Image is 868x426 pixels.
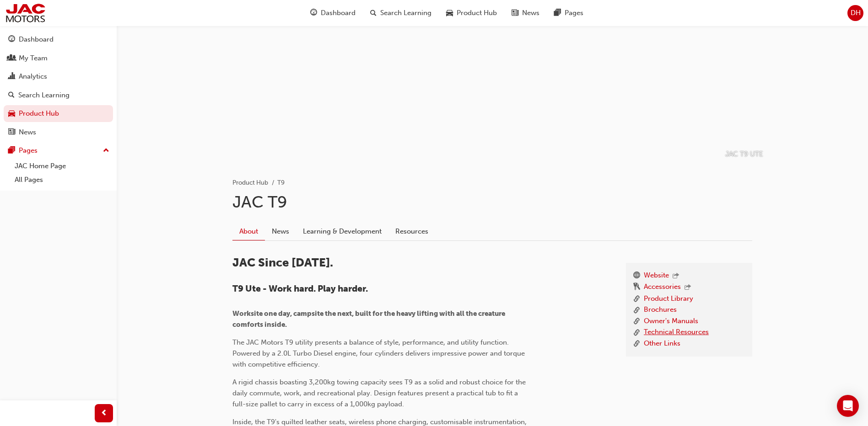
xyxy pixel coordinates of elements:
[851,8,861,18] span: DH
[847,5,863,21] button: DH
[19,53,48,64] div: My Team
[303,4,363,22] a: guage-iconDashboard
[547,4,591,22] a: pages-iconPages
[321,8,356,18] span: Dashboard
[644,282,681,293] a: Accessories
[103,145,109,157] span: up-icon
[4,124,113,141] a: News
[265,223,296,240] a: News
[296,223,388,240] a: Learning & Development
[277,178,285,188] li: T9
[19,71,47,82] div: Analytics
[8,128,15,137] span: news-icon
[512,7,518,19] span: news-icon
[4,142,113,159] button: Pages
[685,284,691,292] span: outbound-icon
[363,4,439,22] a: search-iconSearch Learning
[232,256,333,270] span: JAC Since [DATE].
[388,223,435,240] a: Resources
[522,8,539,18] span: News
[8,36,15,44] span: guage-icon
[232,192,752,212] h1: JAC T9
[457,8,497,18] span: Product Hub
[673,272,679,280] span: outbound-icon
[8,91,15,100] span: search-icon
[19,127,36,138] div: News
[633,338,640,350] span: link-icon
[8,54,15,63] span: people-icon
[633,304,640,316] span: link-icon
[633,270,640,282] span: www-icon
[644,304,677,316] a: Brochures
[633,293,640,305] span: link-icon
[4,31,113,48] a: Dashboard
[101,408,108,419] span: prev-icon
[19,145,38,156] div: Pages
[633,327,640,338] span: link-icon
[4,87,113,104] a: Search Learning
[644,293,693,305] a: Product Library
[232,179,268,186] a: Product Hub
[4,105,113,122] a: Product Hub
[232,338,527,368] span: The JAC Motors T9 utility presents a balance of style, performance, and utility function. Powered...
[504,4,547,22] a: news-iconNews
[380,8,431,18] span: Search Learning
[19,34,54,45] div: Dashboard
[837,395,859,417] div: Open Intercom Messenger
[633,316,640,327] span: link-icon
[232,283,368,294] span: T9 Ute - Work hard. Play harder.
[232,378,528,408] span: A rigid chassis boasting 3,200kg towing capacity sees T9 as a solid and robust choice for the dai...
[11,173,113,187] a: All Pages
[4,50,113,67] a: My Team
[4,68,113,85] a: Analytics
[644,327,709,338] a: Technical Resources
[644,270,669,282] a: Website
[4,29,113,142] button: DashboardMy TeamAnalyticsSearch LearningProduct HubNews
[310,7,317,19] span: guage-icon
[232,223,265,240] a: About
[11,159,113,173] a: JAC Home Page
[633,282,640,293] span: keys-icon
[232,309,507,329] span: Worksite one day, campsite the next, built for the heavy lifting with all the creature comforts i...
[370,7,377,19] span: search-icon
[5,3,46,23] img: jac-portal
[8,147,15,155] span: pages-icon
[725,149,763,160] p: JAC T9 UTE
[644,316,698,327] a: Owner's Manuals
[18,90,70,101] div: Search Learning
[554,7,561,19] span: pages-icon
[446,7,453,19] span: car-icon
[8,73,15,81] span: chart-icon
[439,4,504,22] a: car-iconProduct Hub
[565,8,583,18] span: Pages
[644,338,680,350] a: Other Links
[8,110,15,118] span: car-icon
